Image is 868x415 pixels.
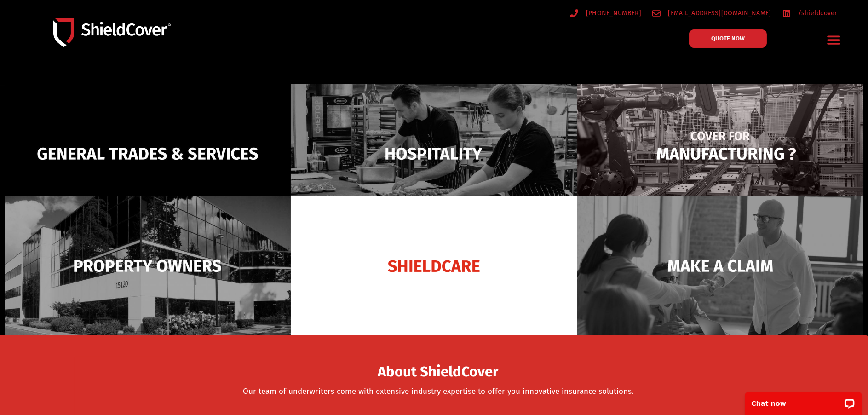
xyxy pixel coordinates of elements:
a: [EMAIL_ADDRESS][DOMAIN_NAME] [652,7,771,19]
span: QUOTE NOW [711,35,745,41]
span: [PHONE_NUMBER] [584,7,641,19]
a: About ShieldCover [378,369,498,378]
div: Menu Toggle [823,29,845,51]
a: /shieldcover [782,7,837,19]
a: [PHONE_NUMBER] [570,7,641,19]
span: About ShieldCover [378,366,498,378]
a: Our team of underwriters come with extensive industry expertise to offer you innovative insurance... [243,386,633,396]
span: /shieldcover [796,7,837,19]
iframe: LiveChat chat widget [739,386,868,415]
span: [EMAIL_ADDRESS][DOMAIN_NAME] [666,7,771,19]
a: QUOTE NOW [689,29,767,48]
img: Shield-Cover-Underwriting-Australia-logo-full [53,18,171,47]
